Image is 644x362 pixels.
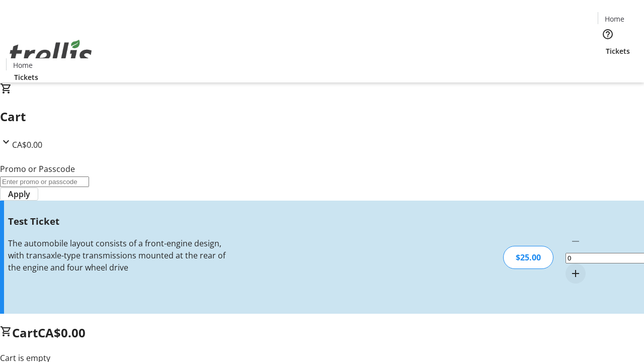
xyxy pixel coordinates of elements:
span: Apply [8,188,30,200]
a: Tickets [598,46,638,56]
h3: Test Ticket [8,214,228,228]
span: Tickets [606,46,630,56]
span: Tickets [14,72,38,82]
button: Help [598,24,618,44]
span: CA$0.00 [38,324,86,341]
button: Cart [598,56,618,76]
a: Tickets [6,72,46,82]
div: $25.00 [503,246,553,269]
span: Home [605,14,624,24]
a: Home [598,14,630,24]
a: Home [7,60,39,70]
img: Orient E2E Organization jVxkaWNjuz's Logo [6,29,96,79]
div: The automobile layout consists of a front-engine design, with transaxle-type transmissions mounte... [8,237,228,274]
span: Home [13,60,33,70]
button: Increment by one [566,263,586,284]
span: CA$0.00 [12,139,42,150]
